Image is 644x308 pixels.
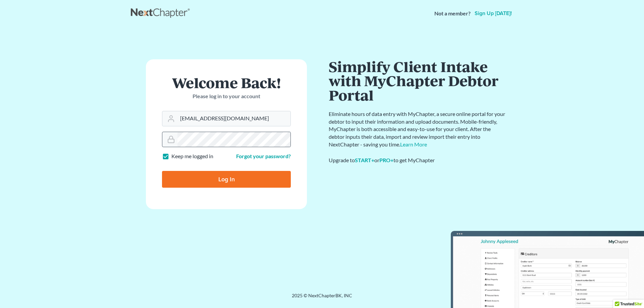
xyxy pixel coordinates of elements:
[177,111,290,126] input: Email Address
[162,93,291,100] p: Please log in to your account
[162,75,291,90] h1: Welcome Back!
[434,10,471,17] strong: Not a member?
[355,157,374,163] a: START+
[171,152,213,160] label: Keep me logged in
[473,11,513,16] a: Sign up [DATE]!
[379,157,393,163] a: PRO+
[329,110,506,148] p: Eliminate hours of data entry with MyChapter, a secure online portal for your debtor to input the...
[329,157,506,164] div: Upgrade to or to get MyChapter
[236,153,291,159] a: Forgot your password?
[329,59,506,102] h1: Simplify Client Intake with MyChapter Debtor Portal
[162,171,291,188] input: Log In
[131,292,513,304] div: 2025 © NextChapterBK, INC
[400,141,427,147] a: Learn More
